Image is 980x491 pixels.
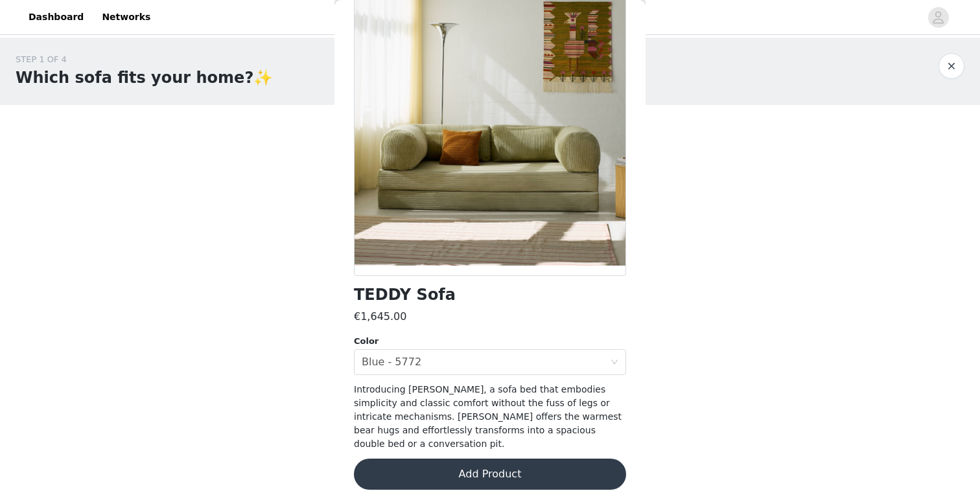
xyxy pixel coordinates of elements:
h1: TEDDY Sofa [354,286,456,304]
a: Dashboard [21,3,91,32]
div: avatar [932,7,944,28]
div: Color [354,335,626,348]
button: Add Product [354,459,626,490]
h1: Which sofa fits your home?✨ [16,66,273,89]
div: STEP 1 OF 4 [16,53,273,66]
div: Blue - 5772 [362,350,421,374]
a: Networks [94,3,158,32]
h3: €1,645.00 [354,309,406,325]
span: Introducing [PERSON_NAME], a sofa bed that embodies simplicity and classic comfort without the fu... [354,384,622,449]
